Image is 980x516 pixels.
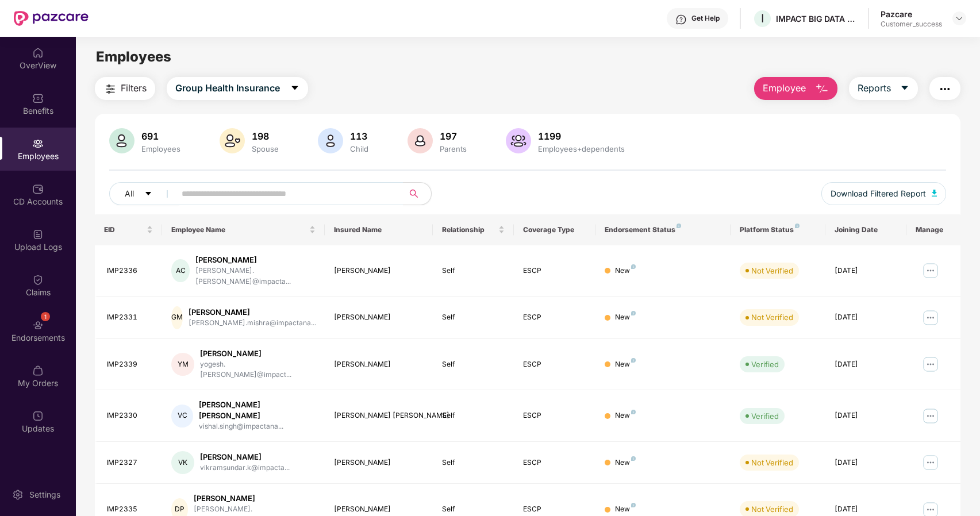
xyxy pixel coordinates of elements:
span: All [125,187,134,200]
span: Employees [96,48,171,65]
div: Pazcare [881,9,942,20]
span: caret-down [900,83,909,94]
div: [DATE] [835,457,897,468]
div: ESCP [523,410,586,421]
div: Employees+dependents [536,144,627,153]
img: svg+xml;base64,PHN2ZyB4bWxucz0iaHR0cDovL3d3dy53My5vcmcvMjAwMC9zdmciIHhtbG5zOnhsaW5rPSJodHRwOi8vd3... [506,128,531,153]
img: svg+xml;base64,PHN2ZyBpZD0iSG9tZSIgeG1sbnM9Imh0dHA6Ly93d3cudzMub3JnLzIwMDAvc3ZnIiB3aWR0aD0iMjAiIG... [32,47,44,59]
div: Child [348,144,371,153]
img: svg+xml;base64,PHN2ZyB4bWxucz0iaHR0cDovL3d3dy53My5vcmcvMjAwMC9zdmciIHhtbG5zOnhsaW5rPSJodHRwOi8vd3... [109,128,134,153]
img: svg+xml;base64,PHN2ZyB4bWxucz0iaHR0cDovL3d3dy53My5vcmcvMjAwMC9zdmciIHdpZHRoPSI4IiBoZWlnaHQ9IjgiIH... [631,358,636,363]
button: Allcaret-down [109,182,179,205]
img: svg+xml;base64,PHN2ZyB4bWxucz0iaHR0cDovL3d3dy53My5vcmcvMjAwMC9zdmciIHhtbG5zOnhsaW5rPSJodHRwOi8vd3... [408,128,433,153]
img: svg+xml;base64,PHN2ZyB4bWxucz0iaHR0cDovL3d3dy53My5vcmcvMjAwMC9zdmciIHdpZHRoPSI4IiBoZWlnaHQ9IjgiIH... [795,224,800,228]
div: ESCP [523,265,586,276]
div: Not Verified [751,265,793,276]
div: [DATE] [835,312,897,323]
div: IMPACT BIG DATA ANALYSIS PRIVATE LIMITED [776,13,856,24]
img: svg+xml;base64,PHN2ZyBpZD0iVXBsb2FkX0xvZ3MiIGRhdGEtbmFtZT0iVXBsb2FkIExvZ3MiIHhtbG5zPSJodHRwOi8vd3... [32,229,44,240]
div: Get Help [691,14,720,23]
div: 1 [41,312,50,321]
div: New [615,504,636,515]
div: AC [171,259,189,282]
img: svg+xml;base64,PHN2ZyBpZD0iSGVscC0zMngzMiIgeG1sbnM9Imh0dHA6Ly93d3cudzMub3JnLzIwMDAvc3ZnIiB3aWR0aD... [675,14,687,25]
img: manageButton [921,355,940,373]
th: Relationship [433,214,514,245]
div: Parents [437,144,469,153]
div: VC [171,405,193,428]
div: vishal.singh@impactana... [199,421,316,432]
img: svg+xml;base64,PHN2ZyB4bWxucz0iaHR0cDovL3d3dy53My5vcmcvMjAwMC9zdmciIHhtbG5zOnhsaW5rPSJodHRwOi8vd3... [815,82,829,96]
div: [PERSON_NAME] [195,255,316,265]
img: svg+xml;base64,PHN2ZyBpZD0iRHJvcGRvd24tMzJ4MzIiIHhtbG5zPSJodHRwOi8vd3d3LnczLm9yZy8yMDAwL3N2ZyIgd2... [955,14,964,23]
span: caret-down [290,83,299,94]
div: 198 [249,130,281,142]
div: New [615,410,636,421]
span: Relationship [442,225,496,234]
div: Self [442,504,505,515]
img: svg+xml;base64,PHN2ZyB4bWxucz0iaHR0cDovL3d3dy53My5vcmcvMjAwMC9zdmciIHhtbG5zOnhsaW5rPSJodHRwOi8vd3... [318,128,343,153]
div: [PERSON_NAME] [194,493,316,504]
div: [PERSON_NAME] [334,457,424,468]
th: Employee Name [162,214,324,245]
div: [PERSON_NAME] [200,348,316,359]
img: svg+xml;base64,PHN2ZyB4bWxucz0iaHR0cDovL3d3dy53My5vcmcvMjAwMC9zdmciIHdpZHRoPSI4IiBoZWlnaHQ9IjgiIH... [631,456,636,461]
button: Employee [754,77,837,100]
img: New Pazcare Logo [14,11,89,26]
div: vikramsundar.k@impacta... [200,463,290,473]
div: IMP2335 [106,504,153,515]
img: manageButton [921,407,940,425]
span: I [761,11,764,25]
div: [PERSON_NAME] [334,265,424,276]
button: Filters [95,77,155,100]
img: svg+xml;base64,PHN2ZyBpZD0iRW5kb3JzZW1lbnRzIiB4bWxucz0iaHR0cDovL3d3dy53My5vcmcvMjAwMC9zdmciIHdpZH... [32,319,44,331]
div: IMP2339 [106,359,153,370]
div: Customer_success [881,20,942,29]
img: manageButton [921,453,940,472]
div: [DATE] [835,359,897,370]
div: Employees [139,144,183,153]
th: Joining Date [825,214,906,245]
div: IMP2331 [106,312,153,323]
div: New [615,457,636,468]
img: svg+xml;base64,PHN2ZyBpZD0iQ0RfQWNjb3VudHMiIGRhdGEtbmFtZT0iQ0QgQWNjb3VudHMiIHhtbG5zPSJodHRwOi8vd3... [32,183,44,195]
span: EID [104,225,145,234]
img: svg+xml;base64,PHN2ZyB4bWxucz0iaHR0cDovL3d3dy53My5vcmcvMjAwMC9zdmciIHdpZHRoPSI4IiBoZWlnaHQ9IjgiIH... [631,311,636,315]
div: New [615,359,636,370]
div: IMP2327 [106,457,153,468]
img: svg+xml;base64,PHN2ZyBpZD0iTXlfT3JkZXJzIiBkYXRhLW5hbWU9Ik15IE9yZGVycyIgeG1sbnM9Imh0dHA6Ly93d3cudz... [32,365,44,376]
img: svg+xml;base64,PHN2ZyB4bWxucz0iaHR0cDovL3d3dy53My5vcmcvMjAwMC9zdmciIHdpZHRoPSIyNCIgaGVpZ2h0PSIyNC... [103,82,117,96]
span: Employee [763,81,806,95]
span: search [403,189,425,198]
div: [PERSON_NAME] [334,504,424,515]
div: Not Verified [751,503,793,515]
img: svg+xml;base64,PHN2ZyBpZD0iU2V0dGluZy0yMHgyMCIgeG1sbnM9Imh0dHA6Ly93d3cudzMub3JnLzIwMDAvc3ZnIiB3aW... [12,489,24,500]
div: [PERSON_NAME] [334,359,424,370]
button: Reportscaret-down [849,77,918,100]
img: svg+xml;base64,PHN2ZyB4bWxucz0iaHR0cDovL3d3dy53My5vcmcvMjAwMC9zdmciIHdpZHRoPSI4IiBoZWlnaHQ9IjgiIH... [631,503,636,507]
div: Self [442,410,505,421]
img: svg+xml;base64,PHN2ZyBpZD0iVXBkYXRlZCIgeG1sbnM9Imh0dHA6Ly93d3cudzMub3JnLzIwMDAvc3ZnIiB3aWR0aD0iMj... [32,410,44,422]
img: svg+xml;base64,PHN2ZyBpZD0iQmVuZWZpdHMiIHhtbG5zPSJodHRwOi8vd3d3LnczLm9yZy8yMDAwL3N2ZyIgd2lkdGg9Ij... [32,93,44,104]
div: Settings [26,489,64,500]
div: ESCP [523,312,586,323]
div: YM [171,353,194,376]
div: ESCP [523,359,586,370]
img: svg+xml;base64,PHN2ZyBpZD0iRW1wbG95ZWVzIiB4bWxucz0iaHR0cDovL3d3dy53My5vcmcvMjAwMC9zdmciIHdpZHRoPS... [32,138,44,149]
img: svg+xml;base64,PHN2ZyB4bWxucz0iaHR0cDovL3d3dy53My5vcmcvMjAwMC9zdmciIHdpZHRoPSI4IiBoZWlnaHQ9IjgiIH... [631,410,636,414]
img: manageButton [921,309,940,327]
span: Reports [858,81,891,95]
div: [PERSON_NAME] [334,312,424,323]
div: ESCP [523,504,586,515]
div: Self [442,457,505,468]
div: [PERSON_NAME] [200,452,290,463]
th: Manage [906,214,960,245]
img: svg+xml;base64,PHN2ZyB4bWxucz0iaHR0cDovL3d3dy53My5vcmcvMjAwMC9zdmciIHdpZHRoPSI4IiBoZWlnaHQ9IjgiIH... [677,224,681,228]
div: New [615,265,636,276]
button: search [403,182,432,205]
img: svg+xml;base64,PHN2ZyB4bWxucz0iaHR0cDovL3d3dy53My5vcmcvMjAwMC9zdmciIHhtbG5zOnhsaW5rPSJodHRwOi8vd3... [220,128,245,153]
div: Self [442,265,505,276]
div: Self [442,312,505,323]
img: svg+xml;base64,PHN2ZyBpZD0iQ2xhaW0iIHhtbG5zPSJodHRwOi8vd3d3LnczLm9yZy8yMDAwL3N2ZyIgd2lkdGg9IjIwIi... [32,274,44,286]
div: Verified [751,410,779,422]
